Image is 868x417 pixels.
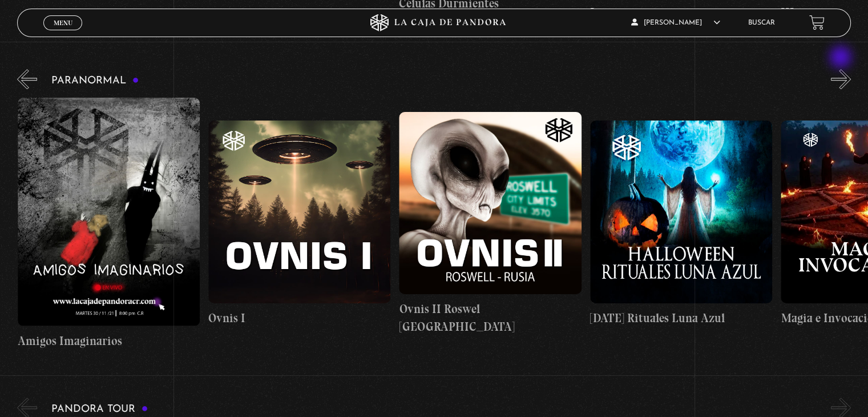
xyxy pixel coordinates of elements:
[18,332,200,350] h4: Amigos Imaginarios
[631,19,720,26] span: [PERSON_NAME]
[17,69,37,89] button: Previous
[748,19,775,26] a: Buscar
[399,98,581,350] a: Ovnis II Roswel [GEOGRAPHIC_DATA]
[590,98,772,350] a: [DATE] Rituales Luna Azul
[51,75,139,86] h3: Paranormal
[208,98,390,350] a: Ovnis I
[51,404,148,415] h3: Pandora Tour
[831,69,851,89] button: Next
[809,15,825,30] a: View your shopping cart
[54,19,72,26] span: Menu
[18,98,200,350] a: Amigos Imaginarios
[208,309,390,327] h4: Ovnis I
[399,300,581,336] h4: Ovnis II Roswel [GEOGRAPHIC_DATA]
[50,29,76,37] span: Cerrar
[590,309,772,327] h4: [DATE] Rituales Luna Azul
